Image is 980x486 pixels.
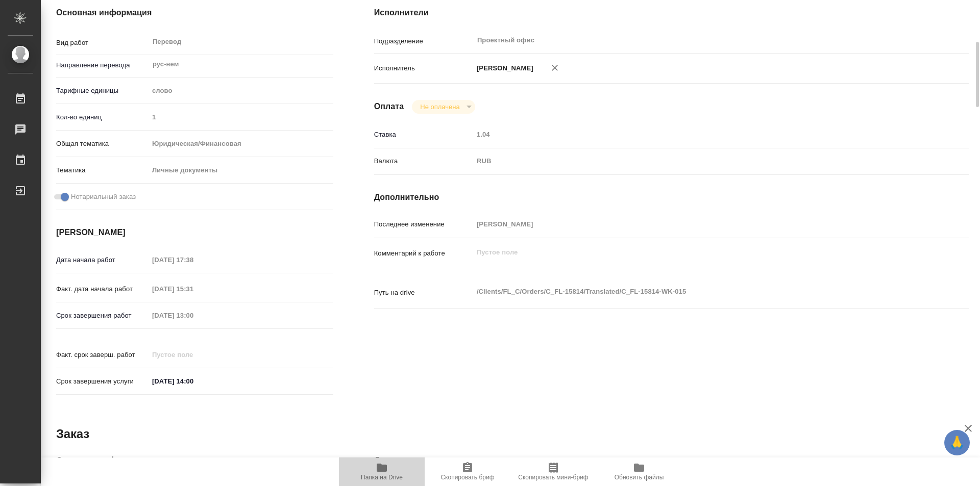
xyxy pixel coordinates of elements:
button: 🙏 [944,430,970,455]
p: Валюта [374,156,473,166]
p: Срок завершения услуги [56,376,149,387]
div: Личные документы [149,162,333,179]
p: Подразделение [374,36,473,46]
p: Ставка [374,130,473,140]
h4: Оплата [374,100,404,113]
span: Скопировать бриф [440,474,494,481]
input: Пустое поле [473,217,919,232]
input: Пустое поле [149,282,238,296]
h4: Основная информация [56,7,333,19]
span: Скопировать мини-бриф [518,474,588,481]
div: слово [149,82,333,99]
textarea: /Clients/FL_C/Orders/C_FL-15814/Translated/C_FL-15814-WK-015 [473,283,919,300]
p: Кол-во единиц [56,112,149,122]
input: Пустое поле [149,347,238,362]
div: RUB [473,152,919,170]
p: Тарифные единицы [56,86,149,96]
button: Папка на Drive [339,457,425,486]
button: Скопировать бриф [425,457,510,486]
p: Срок завершения работ [56,311,149,321]
h2: Заказ [56,426,89,442]
input: Пустое поле [149,110,333,124]
h4: Дополнительно [374,191,969,203]
button: Скопировать мини-бриф [510,457,596,486]
input: ✎ Введи что-нибудь [149,374,238,389]
p: Направление перевода [56,60,149,70]
h4: Дополнительно [374,454,969,467]
input: Пустое поле [149,308,238,323]
p: Последнее изменение [374,219,473,229]
p: Факт. срок заверш. работ [56,350,149,360]
p: Общая тематика [56,139,149,149]
input: Пустое поле [149,252,238,267]
button: Обновить файлы [596,457,682,486]
p: Факт. дата начала работ [56,284,149,294]
p: Дата начала работ [56,255,149,265]
input: Пустое поле [473,127,919,142]
p: Вид работ [56,38,149,48]
button: Удалить исполнителя [544,57,566,79]
div: Не оплачена [412,100,475,114]
button: Не оплачена [417,103,462,111]
h4: [PERSON_NAME] [56,226,333,239]
span: Папка на Drive [361,474,403,481]
span: 🙏 [948,432,966,453]
p: Комментарий к работе [374,248,473,259]
div: Юридическая/Финансовая [149,135,333,152]
span: Обновить файлы [615,474,664,481]
span: Нотариальный заказ [71,192,136,202]
p: [PERSON_NAME] [473,63,533,73]
p: Путь на drive [374,288,473,298]
h4: Основная информация [56,454,333,467]
p: Тематика [56,165,149,175]
h4: Исполнители [374,7,969,19]
p: Исполнитель [374,63,473,73]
